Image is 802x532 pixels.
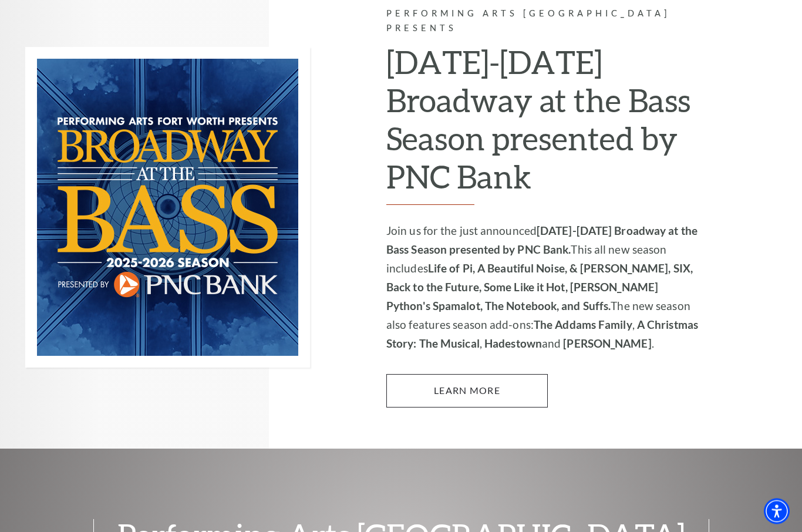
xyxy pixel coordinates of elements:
strong: Hadestown [484,337,542,351]
h2: [DATE]-[DATE] Broadway at the Bass Season presented by PNC Bank [386,43,700,206]
strong: Life of Pi, A Beautiful Noise, & [PERSON_NAME], SIX, Back to the Future, Some Like it Hot, [PERSO... [386,262,693,313]
strong: The Addams Family [534,318,632,332]
a: Learn More 2025-2026 Broadway at the Bass Season presented by PNC Bank [386,375,548,408]
div: Accessibility Menu [764,499,790,524]
strong: [PERSON_NAME] [563,337,651,351]
strong: A Christmas Story: The Musical [386,318,698,351]
img: Performing Arts Fort Worth Presents [25,48,310,368]
p: Join us for the just announced This all new season includes The new season also features season a... [386,222,700,353]
strong: [DATE]-[DATE] Broadway at the Bass Season presented by PNC Bank. [386,224,697,257]
p: Performing Arts [GEOGRAPHIC_DATA] Presents [386,7,700,36]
